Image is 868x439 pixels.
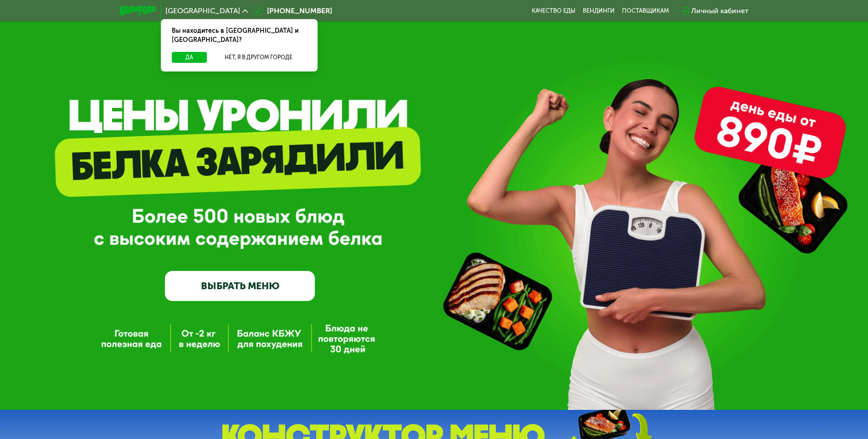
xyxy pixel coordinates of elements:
[161,19,318,52] div: Вы находитесь в [GEOGRAPHIC_DATA] и [GEOGRAPHIC_DATA]?
[622,7,669,15] div: поставщикам
[691,5,749,16] div: Личный кабинет
[172,52,207,63] button: Да
[252,5,332,16] a: [PHONE_NUMBER]
[583,7,615,15] a: Вендинги
[165,7,240,15] span: [GEOGRAPHIC_DATA]
[211,52,307,63] button: Нет, я в другом городе
[532,7,575,15] a: Качество еды
[165,271,315,301] a: ВЫБРАТЬ МЕНЮ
